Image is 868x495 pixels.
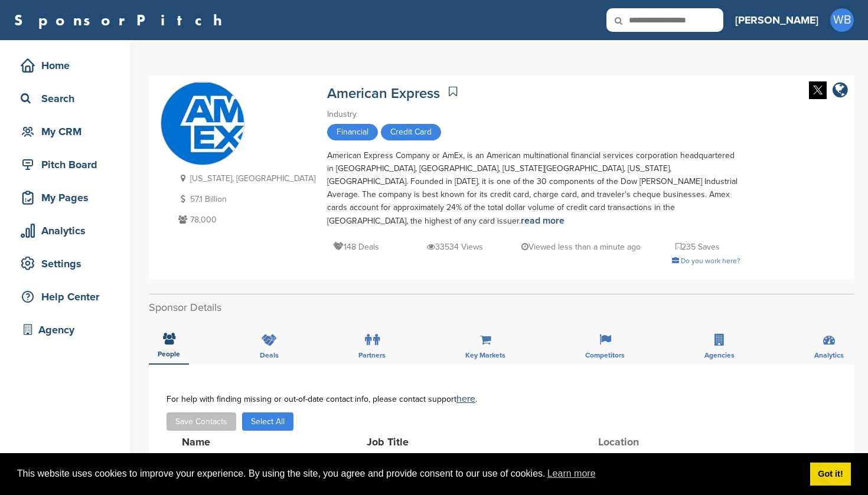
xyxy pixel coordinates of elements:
[18,121,118,142] div: My CRM
[681,257,740,265] span: Do you work here?
[327,108,740,121] div: Industry
[12,151,118,178] a: Pitch Board
[12,184,118,211] a: My Pages
[327,124,378,140] span: Financial
[521,215,564,227] a: read more
[12,85,118,112] a: Search
[175,192,315,206] p: 57.1 Billion
[327,85,440,102] a: American Express
[18,55,118,76] div: Home
[704,352,735,359] span: Agencies
[546,465,598,483] a: learn more about cookies
[18,319,118,340] div: Agency
[12,52,118,79] a: Home
[167,394,836,404] div: For help with finding missing or out-of-date contact info, please contact support .
[182,437,312,447] div: Name
[676,240,720,254] p: 235 Saves
[12,217,118,244] a: Analytics
[167,412,236,431] button: Save Contacts
[18,88,118,109] div: Search
[12,250,118,277] a: Settings
[12,316,118,343] a: Agency
[821,448,859,486] iframe: Button to launch messaging window
[158,350,180,358] span: People
[456,393,475,405] a: here
[260,352,279,359] span: Deals
[149,300,854,316] h2: Sponsor Details
[18,253,118,274] div: Settings
[830,8,854,32] span: WB
[175,171,315,186] p: [US_STATE], [GEOGRAPHIC_DATA]
[427,240,483,254] p: 33534 Views
[14,12,230,28] a: SponsorPitch
[358,352,386,359] span: Partners
[12,283,118,310] a: Help Center
[735,12,818,28] h3: [PERSON_NAME]
[17,465,801,483] span: This website uses cookies to improve your experience. By using the site, you agree and provide co...
[18,286,118,307] div: Help Center
[333,240,379,254] p: 148 Deals
[810,463,851,486] a: dismiss cookie message
[672,257,740,265] a: Do you work here?
[12,118,118,145] a: My CRM
[18,187,118,208] div: My Pages
[809,81,827,99] img: Twitter white
[814,352,844,359] span: Analytics
[833,81,848,101] a: company link
[367,437,544,447] div: Job Title
[521,240,641,254] p: Viewed less than a minute ago
[735,7,818,33] a: [PERSON_NAME]
[161,83,244,165] img: Sponsorpitch & American Express
[327,149,740,228] div: American Express Company or AmEx, is an American multinational financial services corporation hea...
[598,437,687,447] div: Location
[381,124,441,140] span: Credit Card
[242,412,293,431] button: Select All
[175,212,315,227] p: 78,000
[465,352,505,359] span: Key Markets
[585,352,625,359] span: Competitors
[18,154,118,175] div: Pitch Board
[18,220,118,241] div: Analytics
